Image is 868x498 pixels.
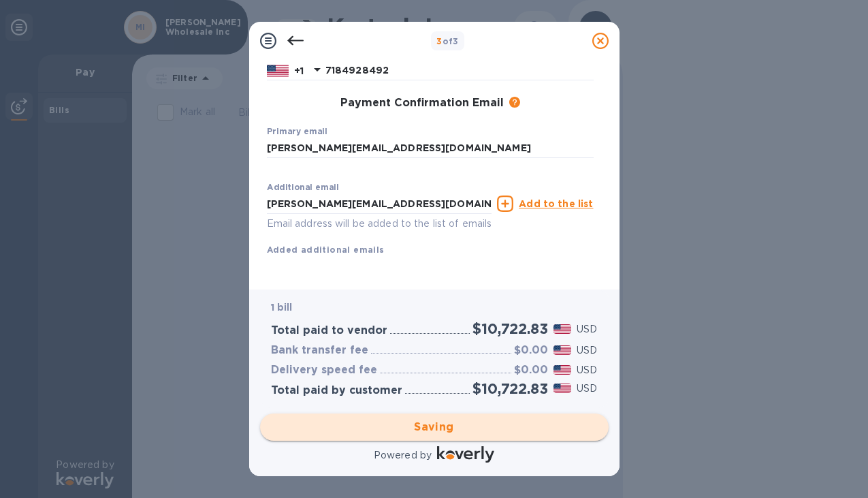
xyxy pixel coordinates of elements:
[267,128,327,136] label: Primary email
[437,446,494,463] img: Logo
[514,344,548,357] h3: $0.00
[577,343,597,358] p: USD
[514,364,548,377] h3: $0.00
[267,216,492,232] p: Email address will be added to the list of emails
[472,320,547,337] h2: $10,722.83
[271,364,377,377] h3: Delivery speed fee
[267,138,594,158] input: Enter your primary email
[436,36,442,46] span: 3
[294,64,304,78] p: +1
[577,382,597,396] p: USD
[271,324,387,337] h3: Total paid to vendor
[267,184,339,192] label: Additional email
[271,302,293,313] b: 1 bill
[267,63,289,78] img: US
[325,61,594,81] input: Enter your phone number
[271,344,368,357] h3: Bank transfer fee
[553,384,572,393] img: USD
[374,448,432,463] p: Powered by
[271,384,402,397] h3: Total paid by customer
[340,97,504,110] h3: Payment Confirmation Email
[577,363,597,377] p: USD
[553,365,572,375] img: USD
[472,380,547,397] h2: $10,722.83
[519,198,593,209] u: Add to the list
[436,36,459,46] b: of 3
[577,322,597,337] p: USD
[553,324,572,334] img: USD
[267,245,385,255] b: Added additional emails
[267,193,492,214] input: Enter additional email
[553,345,572,355] img: USD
